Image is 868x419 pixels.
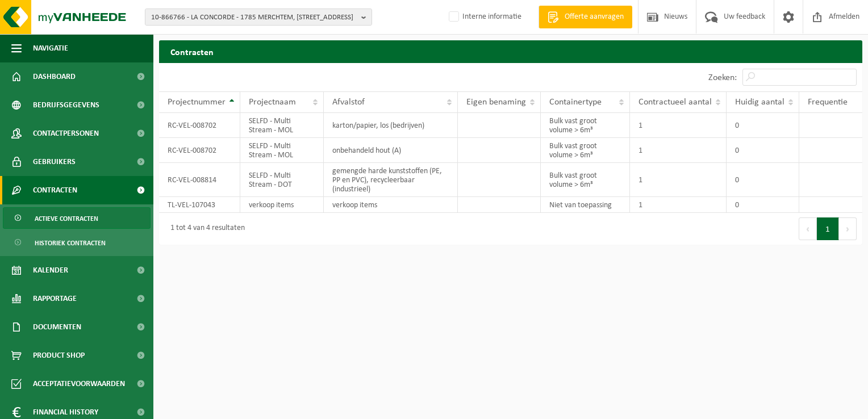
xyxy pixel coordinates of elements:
[630,163,727,197] td: 1
[727,113,799,138] td: 0
[35,232,106,254] span: Historiek contracten
[446,9,521,26] label: Interne informatie
[33,370,125,398] span: Acceptatievoorwaarden
[33,62,76,91] span: Dashboard
[240,163,324,197] td: SELFD - Multi Stream - DOT
[33,176,77,204] span: Contracten
[630,197,727,213] td: 1
[159,113,240,138] td: RC-VEL-008702
[727,197,799,213] td: 0
[541,113,630,138] td: Bulk vast groot volume > 6m³
[708,73,737,82] label: Zoeken:
[33,148,76,176] span: Gebruikers
[168,98,226,107] span: Projectnummer
[240,113,324,138] td: SELFD - Multi Stream - MOL
[249,98,296,107] span: Projectnaam
[324,113,458,138] td: karton/papier, los (bedrijven)
[145,9,372,26] button: 10-866766 - LA CONCORDE - 1785 MERCHTEM, [STREET_ADDRESS]
[159,197,240,213] td: TL-VEL-107043
[539,6,632,28] a: Offerte aanvragen
[817,217,839,240] button: 1
[3,207,151,229] a: Actieve contracten
[727,138,799,163] td: 0
[799,217,817,240] button: Previous
[727,163,799,197] td: 0
[332,98,365,107] span: Afvalstof
[240,138,324,163] td: SELFD - Multi Stream - MOL
[630,138,727,163] td: 1
[839,217,857,240] button: Next
[541,138,630,163] td: Bulk vast groot volume > 6m³
[33,34,68,62] span: Navigatie
[151,9,357,26] span: 10-866766 - LA CONCORDE - 1785 MERCHTEM, [STREET_ADDRESS]
[541,163,630,197] td: Bulk vast groot volume > 6m³
[562,11,627,23] span: Offerte aanvragen
[159,138,240,163] td: RC-VEL-008702
[549,98,602,107] span: Containertype
[33,91,99,119] span: Bedrijfsgegevens
[159,163,240,197] td: RC-VEL-008814
[165,219,245,239] div: 1 tot 4 van 4 resultaten
[240,197,324,213] td: verkoop items
[324,163,458,197] td: gemengde harde kunststoffen (PE, PP en PVC), recycleerbaar (industrieel)
[541,197,630,213] td: Niet van toepassing
[35,208,98,229] span: Actieve contracten
[33,256,68,284] span: Kalender
[735,98,784,107] span: Huidig aantal
[466,98,526,107] span: Eigen benaming
[33,313,81,341] span: Documenten
[324,138,458,163] td: onbehandeld hout (A)
[324,197,458,213] td: verkoop items
[33,284,77,313] span: Rapportage
[3,232,151,253] a: Historiek contracten
[33,341,85,370] span: Product Shop
[159,40,862,62] h2: Contracten
[808,98,848,107] span: Frequentie
[33,119,99,148] span: Contactpersonen
[630,113,727,138] td: 1
[639,98,712,107] span: Contractueel aantal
